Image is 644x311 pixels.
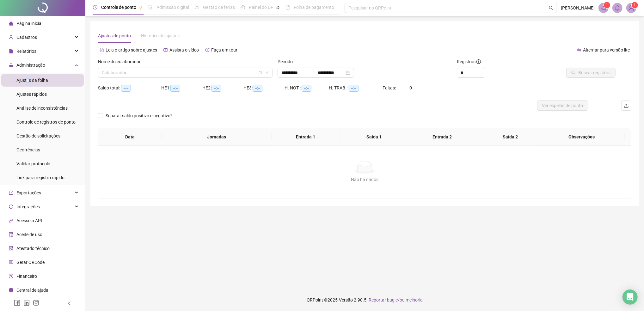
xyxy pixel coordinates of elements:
[14,300,20,306] span: facebook
[615,5,620,11] span: bell
[253,85,262,92] span: --:--
[410,85,412,90] span: 0
[561,4,595,11] span: [PERSON_NAME]
[632,2,638,8] sup: Atualize o seu contato no menu Meus Dados
[349,85,359,92] span: --:--
[9,288,13,292] span: info-circle
[93,5,97,9] span: clock-circle
[476,128,545,146] th: Saída 2
[627,3,636,13] img: 80309
[278,58,297,65] label: Período
[272,128,340,146] th: Entrada 1
[259,71,263,75] span: filter
[285,84,329,92] div: H. NOT.:
[161,84,202,92] div: HE 1:
[16,21,42,26] span: Página inicial
[121,85,131,92] span: --:--
[98,128,162,146] th: Data
[606,3,608,7] span: 1
[265,71,269,75] span: down
[211,47,237,52] span: Faça um tour
[148,5,153,9] span: file-done
[16,78,48,83] span: Ajustes da folha
[601,5,606,11] span: notification
[383,85,397,90] span: Faltas:
[16,161,50,166] span: Validar protocolo
[604,2,610,8] sup: 1
[98,33,131,38] span: Ajustes de ponto
[212,85,221,92] span: --:--
[457,58,481,65] span: Registros
[16,63,45,68] span: Administração
[103,112,175,119] span: Separar saldo positivo e negativo?
[537,101,588,111] button: Ver espelho de ponto
[16,106,68,111] span: Análise de inconsistências
[241,5,245,9] span: dashboard
[33,300,39,306] span: instagram
[195,5,199,9] span: sun
[9,232,13,237] span: audit
[310,70,316,75] span: to
[16,49,36,54] span: Relatórios
[16,175,64,180] span: Link para registro rápido
[16,133,60,138] span: Gestão de solicitações
[16,190,41,195] span: Exportações
[202,84,243,92] div: HE 2:
[9,35,13,40] span: user-add
[9,49,13,53] span: file
[9,63,13,67] span: lock
[100,48,104,52] span: file-text
[9,260,13,265] span: qrcode
[170,85,180,92] span: --:--
[23,300,30,306] span: linkedin
[538,128,625,146] th: Observações
[98,84,161,92] div: Saldo total:
[16,204,40,209] span: Integrações
[16,274,37,279] span: Financeiro
[101,5,136,10] span: Controle de ponto
[106,176,624,183] div: Não há dados
[16,35,37,40] span: Cadastros
[106,47,157,52] span: Leia o artigo sobre ajustes
[243,84,285,92] div: HE 3:
[294,5,334,10] span: Folha de pagamento
[139,6,143,9] span: pushpin
[369,297,423,302] span: Reportar bug e/ou melhoria
[162,128,272,146] th: Jornadas
[583,47,630,52] span: Alternar para versão lite
[85,289,644,311] footer: QRPoint © 2025 - 2.90.5 -
[9,191,13,195] span: export
[566,68,616,78] button: Buscar registros
[329,84,383,92] div: H. TRAB.:
[549,6,554,10] span: search
[623,290,638,305] div: Open Intercom Messenger
[624,103,629,108] span: upload
[285,5,290,9] span: book
[98,58,145,65] label: Nome do colaborador
[205,48,210,52] span: history
[16,147,40,152] span: Ocorrências
[16,246,50,251] span: Atestado técnico
[476,59,481,64] span: info-circle
[9,274,13,278] span: dollar
[340,128,408,146] th: Saída 1
[16,232,42,237] span: Aceite de uso
[141,33,180,38] span: Histórico de ajustes
[16,260,45,265] span: Gerar QRCode
[276,6,280,9] span: pushpin
[302,85,311,92] span: --:--
[16,218,42,223] span: Acesso à API
[543,133,620,140] span: Observações
[9,21,13,26] span: home
[9,204,13,209] span: sync
[9,218,13,223] span: api
[577,48,581,52] span: swap
[16,288,48,293] span: Central de ajuda
[16,92,47,97] span: Ajustes rápidos
[16,119,76,125] span: Controle de registros de ponto
[634,3,636,7] span: 1
[408,128,476,146] th: Entrada 2
[339,297,353,302] span: Versão
[203,5,235,10] span: Gestão de férias
[9,246,13,251] span: solution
